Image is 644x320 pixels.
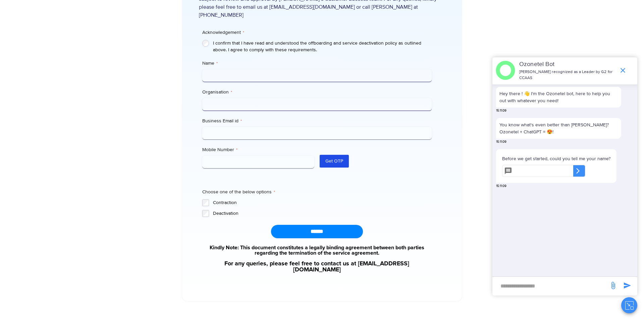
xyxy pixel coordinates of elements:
[202,146,314,153] label: Mobile Number
[496,108,506,113] span: 15:11:09
[616,64,630,77] span: end chat or minimize
[519,69,615,81] p: [PERSON_NAME] recognized as a Leader by G2 for CCAAS
[519,60,615,69] p: Ozonetel Bot
[606,279,620,292] span: send message
[202,89,431,95] label: Organisation
[213,199,431,206] label: Contraction
[213,40,431,53] label: I confirm that I have read and understood the offboarding and service deactivation policy as outl...
[320,155,349,168] button: Get OTP
[202,261,431,273] a: For any queries, please feel free to contact us at [EMAIL_ADDRESS][DOMAIN_NAME]
[202,118,431,124] label: Business Email id
[496,61,515,80] img: header
[202,245,431,256] a: Kindly Note: This document constitutes a legally binding agreement between both parties regarding...
[202,60,431,67] label: Name
[213,210,431,217] label: Deactivation
[499,121,618,135] p: You know what's even better than [PERSON_NAME]? Ozonetel + ChatGPT = 😍!
[621,297,637,313] button: Close chat
[499,90,618,104] p: Hey there ! 👋 I'm the Ozonetel bot, here to help you out with whatever you need!
[621,279,634,292] span: send message
[202,189,275,195] legend: Choose one of the below options
[496,139,506,144] span: 15:11:09
[496,280,606,292] div: new-msg-input
[496,184,506,189] span: 15:11:09
[502,155,610,162] p: Before we get started, could you tell me your name?
[202,29,244,36] legend: Acknowledgement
